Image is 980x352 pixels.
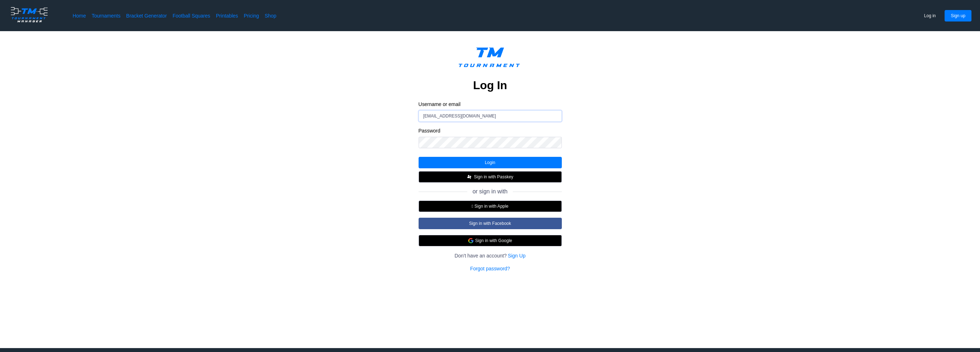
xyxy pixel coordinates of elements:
a: Sign Up [508,252,525,259]
button: Sign in with Google [419,235,562,246]
label: Username or email [419,101,562,107]
button: Sign in with Facebook [419,218,562,229]
img: google.d7f092af888a54de79ed9c9303d689d7.svg [468,238,474,243]
a: Bracket Generator [126,12,167,19]
button: Login [419,157,562,168]
img: logo.ffa97a18e3bf2c7d.png [453,43,527,75]
a: Pricing [244,12,259,19]
button: Sign in with Passkey [419,171,562,183]
img: FIDO_Passkey_mark_A_white.b30a49376ae8d2d8495b153dc42f1869.svg [467,174,472,180]
button: Sign up [945,10,971,21]
input: username or email [419,110,562,122]
a: Tournaments [92,12,120,19]
a: Forgot password? [470,265,510,272]
span: or sign in with [473,188,508,195]
img: logo.ffa97a18e3bf2c7d.png [9,6,50,24]
a: Football Squares [173,12,210,19]
button:  Sign in with Apple [419,201,562,212]
a: Printables [216,12,238,19]
button: Log in [918,10,942,21]
label: Password [419,127,562,134]
span: Don't have an account? [454,252,507,259]
h2: Log In [473,78,507,92]
a: Shop [265,12,276,19]
a: Home [73,12,86,19]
